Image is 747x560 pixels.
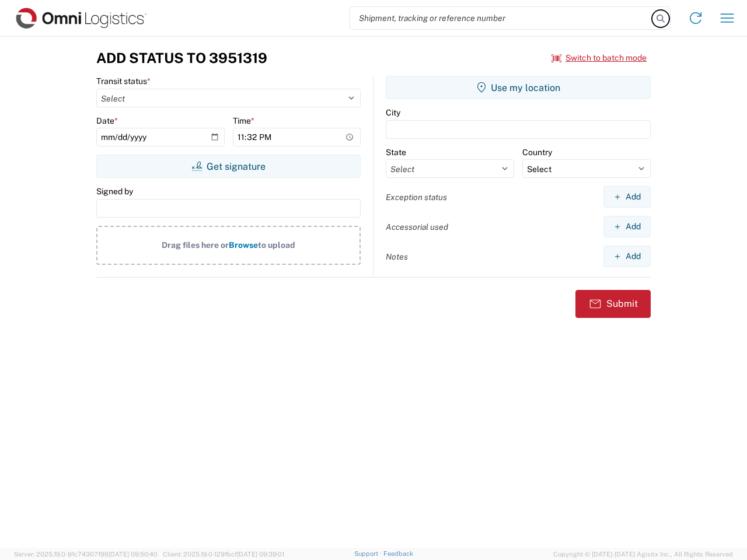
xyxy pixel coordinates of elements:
[553,549,733,559] span: Copyright © [DATE]-[DATE] Agistix Inc., All Rights Reserved
[96,155,361,178] button: Get signature
[162,240,229,250] span: Drag files here or
[229,240,258,250] span: Browse
[386,107,400,118] label: City
[14,551,158,558] span: Server: 2025.19.0-91c74307f99
[96,116,118,126] label: Date
[258,240,295,250] span: to upload
[109,551,158,558] span: [DATE] 09:50:40
[386,222,448,232] label: Accessorial used
[237,551,284,558] span: [DATE] 09:39:01
[386,147,406,157] label: State
[551,48,647,68] button: Switch to batch mode
[233,116,254,126] label: Time
[603,186,651,208] button: Add
[96,186,133,197] label: Signed by
[96,50,267,66] h3: Add Status to 3951319
[350,7,652,29] input: Shipment, tracking or reference number
[522,147,552,157] label: Country
[386,192,447,202] label: Exception status
[575,290,651,318] button: Submit
[96,76,151,86] label: Transit status
[354,550,383,557] a: Support
[163,551,284,558] span: Client: 2025.19.0-129fbcf
[386,76,651,99] button: Use my location
[603,246,651,267] button: Add
[386,251,408,262] label: Notes
[603,216,651,237] button: Add
[383,550,413,557] a: Feedback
